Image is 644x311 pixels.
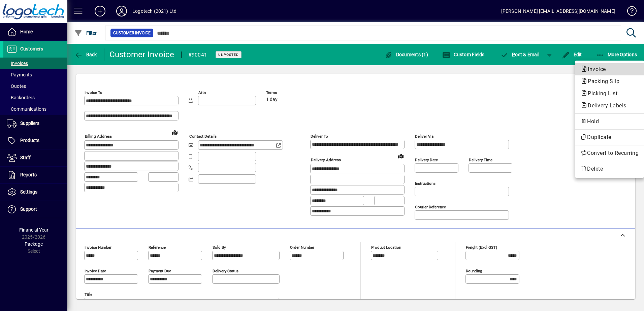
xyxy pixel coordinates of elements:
[580,66,609,72] span: Invoice
[580,117,639,126] span: Hold
[580,149,639,157] span: Convert to Recurring
[580,102,630,109] span: Delivery Labels
[580,165,639,173] span: Delete
[580,90,621,97] span: Picking List
[580,78,623,84] span: Packing Slip
[580,133,639,141] span: Duplicate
